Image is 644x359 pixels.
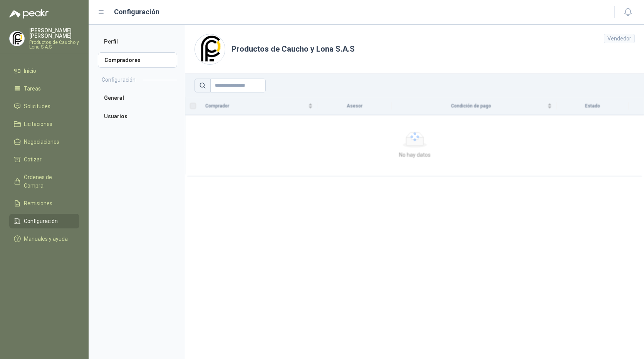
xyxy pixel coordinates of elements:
[24,155,42,164] span: Cotizar
[9,99,79,114] a: Solicitudes
[102,75,136,84] h2: Configuración
[98,109,177,124] a: Usuarios
[24,235,68,243] span: Manuales y ayuda
[9,117,79,131] a: Licitaciones
[24,199,52,208] span: Remisiones
[9,170,79,193] a: Órdenes de Compra
[195,34,225,64] img: Company Logo
[9,196,79,211] a: Remisiones
[9,232,79,246] a: Manuales y ayuda
[10,31,24,46] img: Company Logo
[231,43,355,55] h1: Productos de Caucho y Lona S.A.S
[29,40,79,49] p: Productos de Caucho y Lona S.A.S
[9,214,79,228] a: Configuración
[29,28,79,39] p: [PERSON_NAME] [PERSON_NAME]
[24,217,58,225] span: Configuración
[9,64,79,78] a: Inicio
[9,81,79,96] a: Tareas
[98,90,177,106] a: General
[24,173,72,190] span: Órdenes de Compra
[24,120,52,128] span: Licitaciones
[9,9,49,18] img: Logo peakr
[9,152,79,167] a: Cotizar
[24,138,59,146] span: Negociaciones
[24,67,36,75] span: Inicio
[114,7,159,17] h1: Configuración
[98,34,177,49] a: Perfil
[24,102,50,111] span: Solicitudes
[24,84,41,93] span: Tareas
[98,52,177,68] a: Compradores
[604,34,635,43] div: Vendedor
[9,134,79,149] a: Negociaciones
